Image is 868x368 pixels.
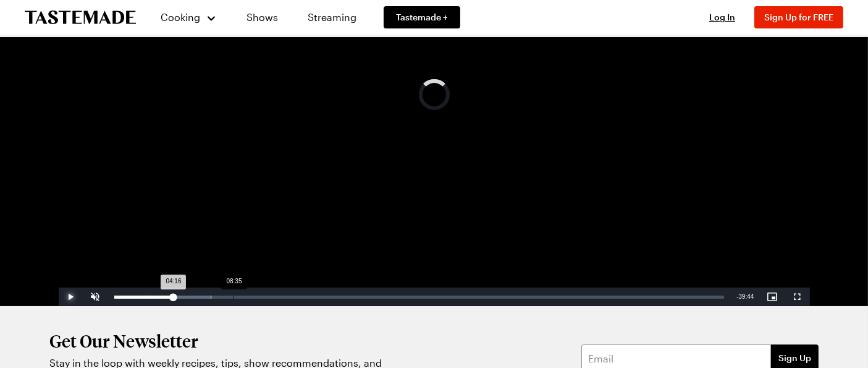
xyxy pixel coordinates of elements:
[785,288,810,306] button: Fullscreen
[754,6,843,28] button: Sign Up for FREE
[736,293,738,300] span: -
[396,11,448,24] span: Tastemade +
[83,288,108,306] button: Unmute
[161,2,217,32] button: Cooking
[114,296,725,299] div: Progress Bar
[384,6,460,28] a: Tastemade +
[761,288,785,306] button: Picture-in-Picture
[49,331,389,351] h2: Get Our Newsletter
[161,11,201,23] span: Cooking
[778,352,811,364] span: Sign Up
[738,293,754,300] span: 39:44
[59,288,83,306] button: Play
[764,12,833,22] span: Sign Up for FREE
[697,11,747,24] button: Log In
[709,12,735,22] span: Log In
[25,11,136,25] a: To Tastemade Home Page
